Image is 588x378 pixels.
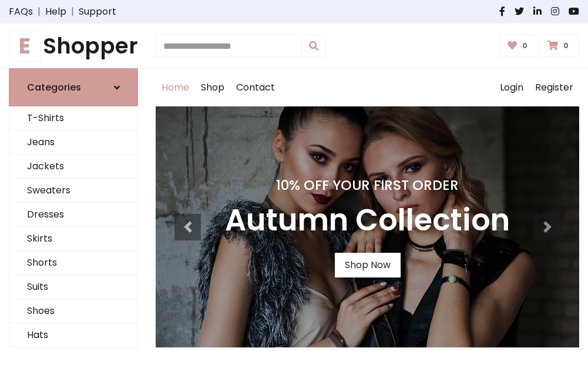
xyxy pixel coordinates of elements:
[9,203,137,227] a: Dresses
[225,177,510,193] h4: 10% Off Your First Order
[500,35,538,57] a: 0
[9,33,138,59] a: EShopper
[9,33,138,59] h1: Shopper
[9,155,137,179] a: Jackets
[519,41,530,51] span: 0
[9,323,137,347] a: Hats
[9,106,137,131] a: T-Shirts
[9,251,137,275] a: Shorts
[335,253,401,277] a: Shop Now
[9,68,138,106] a: Categories
[195,69,230,106] a: Shop
[230,69,281,106] a: Contact
[540,35,579,57] a: 0
[45,5,66,19] a: Help
[66,5,79,19] span: |
[225,203,510,239] h3: Autumn Collection
[9,131,137,155] a: Jeans
[560,41,572,51] span: 0
[9,30,41,62] span: E
[529,69,579,106] a: Register
[79,5,116,19] a: Support
[33,5,45,19] span: |
[27,82,81,93] h6: Categories
[494,69,529,106] a: Login
[9,179,137,203] a: Sweaters
[156,69,195,106] a: Home
[9,5,33,19] a: FAQs
[9,299,137,323] a: Shoes
[9,227,137,251] a: Skirts
[9,275,137,299] a: Suits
